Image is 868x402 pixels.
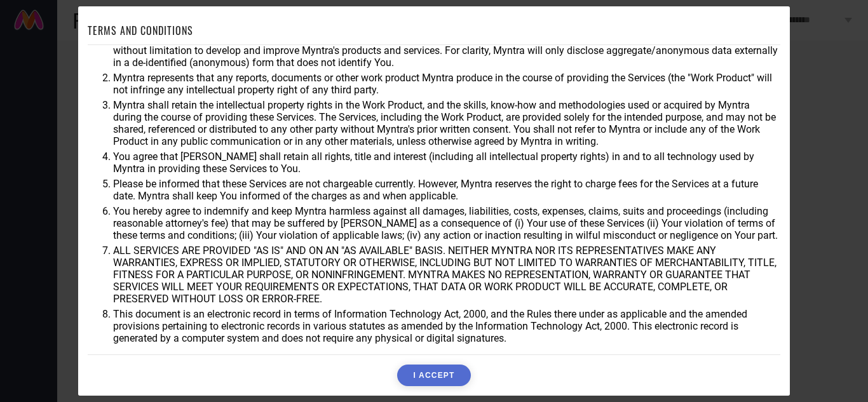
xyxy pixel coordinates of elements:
li: Myntra represents that any reports, documents or other work product Myntra produce in the course ... [113,72,780,96]
h1: TERMS AND CONDITIONS [88,23,193,38]
li: You agree that [PERSON_NAME] shall retain all rights, title and interest (including all intellect... [113,151,780,175]
li: Please be informed that these Services are not chargeable currently. However, Myntra reserves the... [113,178,780,202]
li: This document is an electronic record in terms of Information Technology Act, 2000, and the Rules... [113,308,780,344]
li: ALL SERVICES ARE PROVIDED "AS IS" AND ON AN "AS AVAILABLE" BASIS. NEITHER MYNTRA NOR ITS REPRESEN... [113,245,780,305]
li: Myntra shall retain the intellectual property rights in the Work Product, and the skills, know-ho... [113,99,780,147]
li: You agree that Myntra may use aggregate and anonymized data for any business purpose during or af... [113,32,780,69]
li: You hereby agree to indemnify and keep Myntra harmless against all damages, liabilities, costs, e... [113,205,780,241]
button: I ACCEPT [397,365,470,386]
